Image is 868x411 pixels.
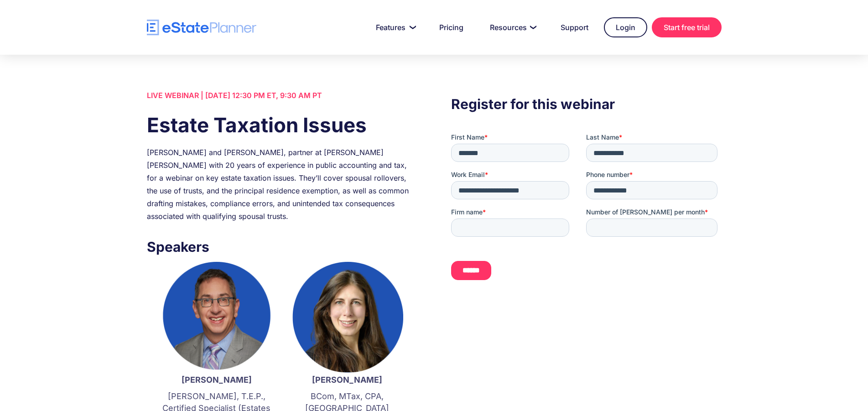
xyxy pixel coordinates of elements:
strong: [PERSON_NAME] [182,375,252,385]
a: Support [550,18,599,36]
a: Pricing [428,18,474,36]
strong: [PERSON_NAME] [312,375,382,385]
div: LIVE WEBINAR | [DATE] 12:30 PM ET, 9:30 AM PT [147,89,417,102]
a: Login [604,17,647,37]
h1: Estate Taxation Issues [147,111,417,139]
div: [PERSON_NAME] and [PERSON_NAME], partner at [PERSON_NAME] [PERSON_NAME] with 20 years of experien... [147,146,417,223]
h3: Speakers [147,236,417,257]
a: Start free trial [652,17,722,37]
h3: Register for this webinar [451,94,721,114]
a: home [147,20,256,36]
a: Resources [479,18,545,36]
a: Features [365,18,424,36]
iframe: Form 0 [451,133,721,288]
